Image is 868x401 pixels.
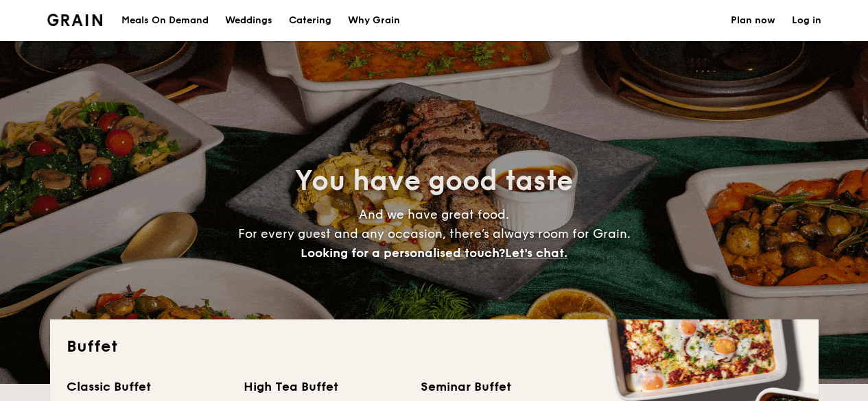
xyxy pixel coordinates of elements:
div: Classic Buffet [67,377,227,396]
span: Let's chat. [505,245,567,260]
div: High Tea Buffet [244,377,404,396]
span: Looking for a personalised touch? [301,245,505,260]
div: Seminar Buffet [421,377,581,396]
a: Logotype [47,14,103,26]
span: And we have great food. For every guest and any occasion, there’s always room for Grain. [238,207,631,260]
span: You have good taste [295,165,573,197]
img: Grain [47,14,103,26]
h2: Buffet [67,336,802,358]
